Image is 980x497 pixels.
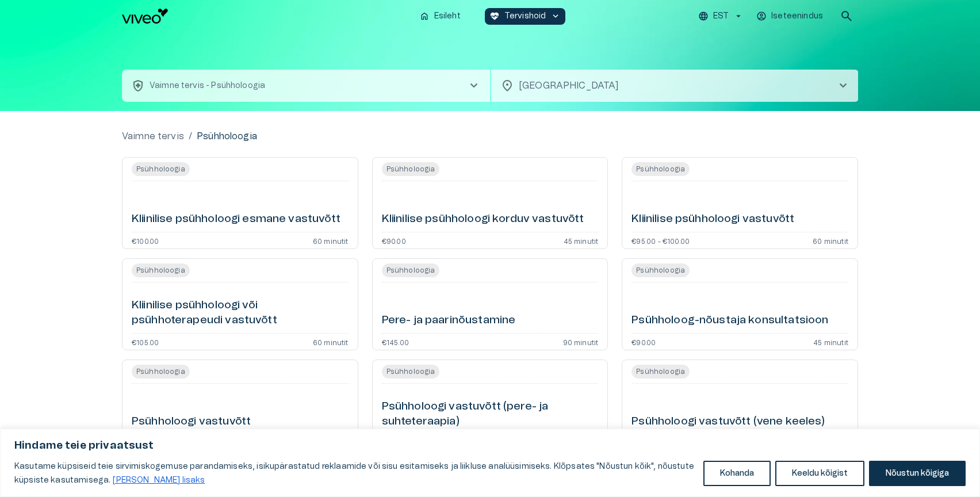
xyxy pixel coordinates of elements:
[122,258,358,350] a: Open service booking details
[313,338,349,345] p: 60 minutit
[835,5,858,28] button: open search modal
[631,338,656,345] p: €90.00
[869,461,966,486] button: Nõustun kõigiga
[382,162,440,176] span: Psühholoogia
[382,212,584,227] h6: Kliinilise psühholoogi korduv vastuvõtt
[622,157,858,249] a: Open service booking details
[622,360,858,452] a: Open service booking details
[372,157,608,249] a: Open service booking details
[836,79,850,93] span: chevron_right
[132,237,159,244] p: €100.00
[485,8,566,25] button: ecg_heartTervishoidkeyboard_arrow_down
[132,414,251,430] h6: Psühholoogi vastuvõtt
[489,11,500,21] span: ecg_heart
[132,365,190,379] span: Psühholoogia
[564,237,599,244] p: 45 minutit
[122,157,358,249] a: Open service booking details
[713,10,729,22] p: EST
[563,338,599,345] p: 90 minutit
[132,263,190,277] span: Psühholoogia
[622,258,858,350] a: Open service booking details
[382,313,516,328] h6: Pere- ja paarinõustamine
[150,80,265,92] p: Vaimne tervis - Psühholoogia
[112,476,205,485] a: Loe lisaks
[755,8,826,25] button: Iseteenindus
[631,263,690,277] span: Psühholoogia
[122,9,410,24] a: Navigate to homepage
[14,460,695,487] p: Kasutame küpsiseid teie sirvimiskogemuse parandamiseks, isikupärastatud reklaamide või sisu esita...
[631,365,690,379] span: Psühholoogia
[775,461,864,486] button: Keeldu kõigist
[550,11,561,21] span: keyboard_arrow_down
[813,237,848,244] p: 60 minutit
[631,414,825,430] h6: Psühholoogi vastuvõtt (vene keeles)
[132,298,349,328] h6: Kliinilise psühholoogi või psühhoterapeudi vastuvõtt
[382,365,440,379] span: Psühholoogia
[122,9,168,24] img: Viveo logo
[132,338,159,345] p: €105.00
[415,8,466,25] button: homeEsileht
[696,8,745,25] button: EST
[372,258,608,350] a: Open service booking details
[467,79,481,93] span: chevron_right
[131,79,145,93] span: health_and_safety
[500,79,514,93] span: location_on
[519,79,818,93] p: [GEOGRAPHIC_DATA]
[631,237,690,244] p: €95.00 - €100.00
[313,237,349,244] p: 60 minutit
[840,9,853,23] span: search
[197,129,257,143] p: Psühholoogia
[771,10,823,22] p: Iseteenindus
[382,263,440,277] span: Psühholoogia
[813,338,848,345] p: 45 minutit
[14,439,966,453] p: Hindame teie privaatsust
[631,313,828,328] h6: Psühholoog-nõustaja konsultatsioon
[59,9,76,18] span: Help
[122,129,184,143] a: Vaimne tervis
[382,237,406,244] p: €90.00
[703,461,771,486] button: Kohanda
[382,399,599,430] h6: Psühholoogi vastuvõtt (pere- ja suhteteraapia)
[132,162,190,176] span: Psühholoogia
[419,11,430,21] span: home
[189,129,192,143] p: /
[122,70,490,102] button: health_and_safetyVaimne tervis - Psühholoogiachevron_right
[132,212,340,227] h6: Kliinilise psühholoogi esmane vastuvõtt
[504,10,546,22] p: Tervishoid
[382,338,409,345] p: €145.00
[434,10,461,22] p: Esileht
[631,212,794,227] h6: Kliinilise psühholoogi vastuvõtt
[631,162,690,176] span: Psühholoogia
